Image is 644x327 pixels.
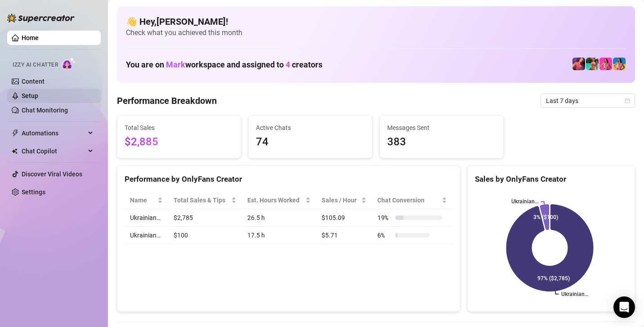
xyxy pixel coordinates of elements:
[12,130,19,137] span: thunderbolt
[387,123,496,133] span: Messages Sent
[168,227,242,244] td: $100
[322,195,360,205] span: Sales / Hour
[242,209,316,227] td: 26.5 h
[22,92,38,99] a: Setup
[613,296,635,318] div: Open Intercom Messenger
[242,227,316,244] td: 17.5 h
[174,195,229,205] span: Total Sales & Tips
[125,209,168,227] td: Ukrainian…
[126,60,322,70] h1: You are on workspace and assigned to creators
[117,94,217,107] h4: Performance Breakdown
[13,61,58,69] span: Izzy AI Chatter
[22,188,45,196] a: Settings
[247,195,304,205] div: Est. Hours Worked
[125,173,452,185] div: Performance by OnlyFans Creator
[475,173,627,185] div: Sales by OnlyFans Creator
[286,60,290,69] span: 4
[572,58,585,70] img: Alexa
[125,123,233,133] span: Total Sales
[377,230,392,240] span: 6 %
[316,209,372,227] td: $105.09
[256,123,365,133] span: Active Chats
[511,199,538,205] text: Ukrainian…
[62,57,76,70] img: AI Chatter
[125,134,233,151] span: $2,885
[22,34,39,41] a: Home
[316,227,372,244] td: $5.71
[168,192,242,209] th: Total Sales & Tips
[546,94,630,108] span: Last 7 days
[316,192,372,209] th: Sales / Hour
[377,213,392,223] span: 19 %
[256,134,365,151] span: 74
[377,195,440,205] span: Chat Conversion
[22,126,85,140] span: Automations
[561,291,588,297] text: Ukrainian…
[22,144,85,158] span: Chat Copilot
[125,192,168,209] th: Name
[372,192,452,209] th: Chat Conversion
[586,58,599,70] img: Alexa
[22,78,45,85] a: Content
[625,98,630,103] span: calendar
[126,28,626,38] span: Check what you achieved this month
[168,209,242,227] td: $2,785
[613,58,626,70] img: Ukrainian
[387,134,496,151] span: 383
[125,227,168,244] td: Ukrainian…
[130,195,156,205] span: Name
[22,170,82,178] a: Discover Viral Videos
[166,60,185,69] span: Mark
[599,58,612,70] img: Ukrainian
[7,13,75,22] img: logo-BBDzfeDw.svg
[126,15,626,28] h4: 👋 Hey, [PERSON_NAME] !
[22,107,68,114] a: Chat Monitoring
[12,148,18,154] img: Chat Copilot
